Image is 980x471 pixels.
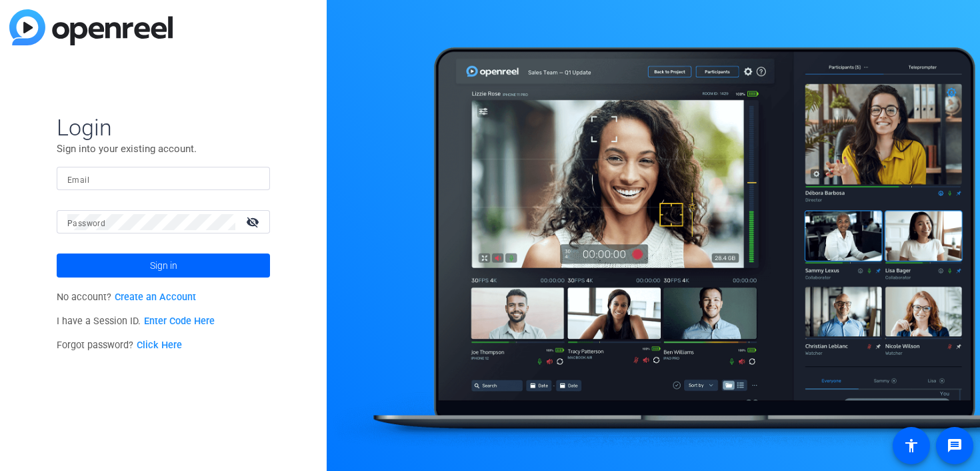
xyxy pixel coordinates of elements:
a: Enter Code Here [144,316,215,327]
p: Sign into your existing account. [57,141,270,156]
mat-label: Email [67,175,89,185]
span: Forgot password? [57,340,182,351]
a: Click Here [137,340,182,351]
span: Sign in [150,249,177,282]
span: No account? [57,292,196,303]
span: Login [57,113,270,141]
a: Create an Account [115,292,196,303]
span: I have a Session ID. [57,316,215,327]
mat-icon: visibility_off [238,212,270,231]
img: blue-gradient.svg [9,9,173,45]
button: Sign in [57,254,270,278]
mat-icon: accessibility [903,438,919,454]
mat-icon: message [947,438,963,454]
mat-label: Password [67,219,105,228]
input: Enter Email Address [67,171,259,187]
